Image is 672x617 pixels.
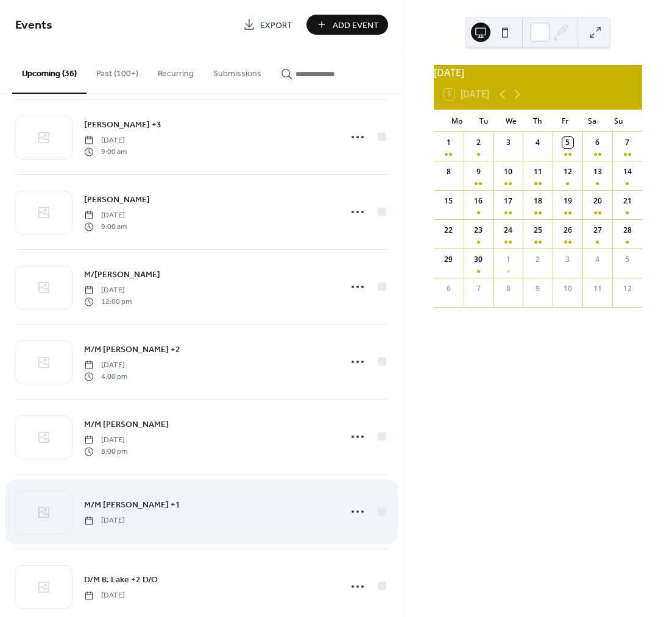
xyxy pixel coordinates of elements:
div: 25 [532,225,543,236]
span: 12:00 pm [84,296,132,307]
div: 5 [562,137,573,148]
div: 16 [473,196,484,206]
div: 23 [473,225,484,236]
a: M/M [PERSON_NAME] [84,417,169,431]
div: 22 [443,225,454,236]
div: 30 [473,254,484,265]
div: 14 [622,166,633,177]
div: Fr [551,110,578,132]
div: 15 [443,196,454,206]
button: Recurring [148,49,203,93]
div: 5 [622,254,633,265]
div: 24 [503,225,514,236]
div: 4 [532,137,543,148]
span: [DATE] [84,135,127,146]
div: Sa [578,110,605,132]
div: 26 [562,225,573,236]
div: 8 [503,283,514,294]
div: 17 [503,196,514,206]
span: [DATE] [84,515,125,526]
div: 13 [592,166,603,177]
span: [DATE] [84,210,127,221]
span: 9:00 am [84,146,127,157]
span: [DATE] [84,285,132,296]
div: Mo [444,110,470,132]
button: Add Event [306,15,388,35]
div: 9 [473,166,484,177]
div: [DATE] [434,65,642,80]
div: 8 [443,166,454,177]
div: 10 [503,166,514,177]
span: D/M B. Lake +2 D/O [84,574,158,587]
div: Su [606,110,632,132]
div: 27 [592,225,603,236]
div: 4 [592,254,603,265]
span: [DATE] [84,590,125,601]
div: 21 [622,196,633,206]
div: 19 [562,196,573,206]
span: [PERSON_NAME] [84,194,150,206]
span: [PERSON_NAME] +3 [84,119,161,132]
div: Th [525,110,551,132]
div: 18 [532,196,543,206]
div: 11 [532,166,543,177]
div: 10 [562,283,573,294]
a: [PERSON_NAME] +3 [84,118,161,132]
a: M/[PERSON_NAME] [84,267,160,281]
div: 2 [473,137,484,148]
div: 1 [503,254,514,265]
span: [DATE] [84,435,127,446]
div: 1 [443,137,454,148]
a: M/M [PERSON_NAME] +1 [84,498,180,512]
div: 28 [622,225,633,236]
div: 12 [562,166,573,177]
div: 11 [592,283,603,294]
div: 3 [562,254,573,265]
div: 6 [443,283,454,294]
div: 7 [473,283,484,294]
a: D/M B. Lake +2 D/O [84,573,158,587]
span: [DATE] [84,360,127,371]
div: 12 [622,283,633,294]
div: 6 [592,137,603,148]
span: 9:00 am [84,221,127,232]
div: 3 [503,137,514,148]
span: 4:00 pm [84,371,127,382]
span: M/M [PERSON_NAME] +1 [84,499,180,512]
span: Events [15,13,52,37]
div: 7 [622,137,633,148]
span: 8:00 pm [84,446,127,457]
span: M/M [PERSON_NAME] +2 [84,344,180,356]
div: 29 [443,254,454,265]
button: Past (100+) [87,49,148,93]
span: Add Event [333,19,379,32]
span: M/M [PERSON_NAME] [84,418,169,431]
div: Tu [470,110,497,132]
span: M/[PERSON_NAME] [84,269,160,281]
div: We [497,110,524,132]
button: Submissions [203,49,271,93]
div: 20 [592,196,603,206]
a: M/M [PERSON_NAME] +2 [84,342,180,356]
a: [PERSON_NAME] [84,192,150,206]
a: Export [234,15,302,35]
div: 2 [532,254,543,265]
span: Export [260,19,292,32]
div: 9 [532,283,543,294]
button: Upcoming (36) [12,49,87,94]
